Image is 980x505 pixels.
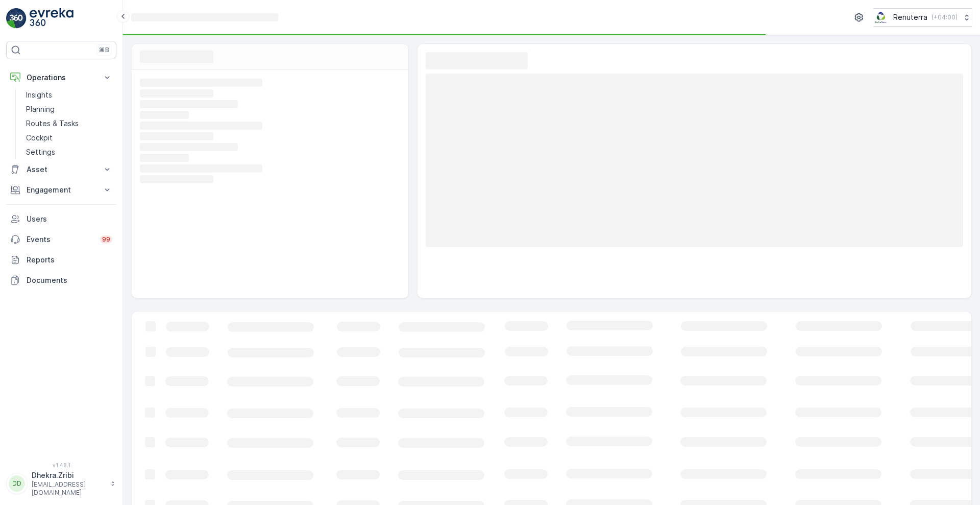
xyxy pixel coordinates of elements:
img: logo_light-DOdMpM7g.png [30,8,73,29]
a: Events99 [6,229,116,250]
p: ( +04:00 ) [932,13,958,21]
button: DDDhekra.Zribi[EMAIL_ADDRESS][DOMAIN_NAME] [6,470,116,497]
p: [EMAIL_ADDRESS][DOMAIN_NAME] [32,480,105,497]
a: Settings [22,145,116,159]
a: Routes & Tasks [22,116,116,131]
button: Asset [6,159,116,180]
p: Insights [26,90,52,100]
div: DD [9,475,25,492]
p: Events [27,234,94,245]
p: Planning [26,104,55,114]
p: Documents [27,275,112,285]
p: Renuterra [893,12,927,22]
p: Dhekra.Zribi [32,470,105,480]
a: Users [6,209,116,229]
a: Planning [22,102,116,116]
p: Engagement [27,185,96,195]
img: logo [6,8,27,29]
p: Asset [27,164,96,175]
p: Settings [26,147,55,157]
p: Users [27,214,112,224]
p: Cockpit [26,133,53,143]
a: Reports [6,250,116,270]
p: ⌘B [99,46,109,54]
button: Engagement [6,180,116,200]
a: Insights [22,88,116,102]
p: 99 [102,235,110,244]
a: Documents [6,270,116,291]
img: Screenshot_2024-07-26_at_13.33.01.png [873,12,889,23]
button: Renuterra(+04:00) [873,8,972,27]
span: v 1.48.1 [6,462,116,468]
button: Operations [6,67,116,88]
a: Cockpit [22,131,116,145]
p: Routes & Tasks [26,118,79,129]
p: Operations [27,73,96,83]
p: Reports [27,255,112,265]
